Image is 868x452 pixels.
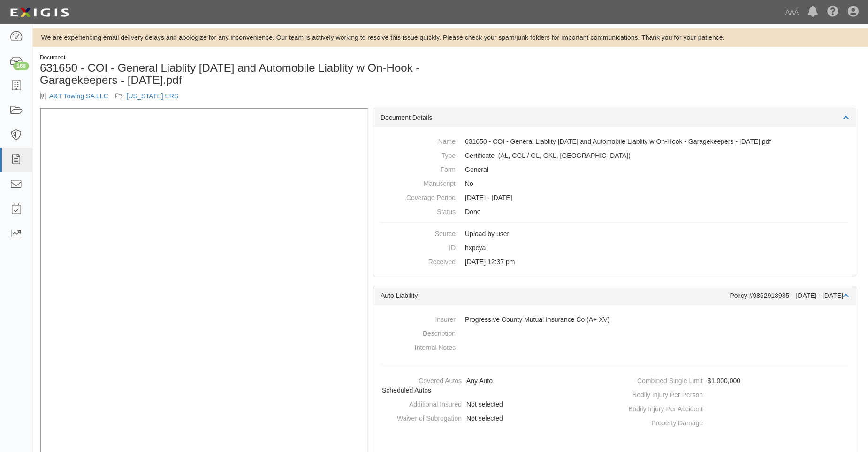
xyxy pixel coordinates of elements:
dt: Insurer [381,312,456,324]
dt: ID [381,241,456,252]
dt: Name [381,134,456,146]
dd: No [381,177,849,191]
div: Document Details [373,108,856,127]
dt: Waiver of Subrogation [377,411,462,423]
dt: Bodily Injury Per Accident [618,402,703,414]
dt: Manuscript [381,177,456,188]
dt: Received [381,255,456,267]
dd: Not selected [377,397,611,411]
div: 168 [13,62,29,70]
dd: Auto Liability Commercial General Liability / Garage Liability Garage Keepers Liability On-Hook [381,148,849,163]
dt: Form [381,163,456,174]
div: We are experiencing email delivery delays and apologize for any inconvenience. Our team is active... [33,33,868,42]
dd: Done [381,205,849,219]
dt: Additional Insured [377,397,462,409]
dt: Bodily Injury Per Person [618,388,703,400]
dt: Covered Autos [377,374,462,385]
a: AAA [781,3,803,22]
a: A&T Towing SA LLC [49,92,108,100]
h1: 631650 - COI - General Liablity [DATE] and Automobile Liablity w On-Hook - Garagekeepers - [DATE]... [40,62,443,87]
dd: [DATE] 12:37 pm [381,255,849,269]
dd: 631650 - COI - General Liablity [DATE] and Automobile Liablity w On-Hook - Garagekeepers - [DATE]... [381,134,849,148]
dd: $1,000,000 [618,374,852,388]
div: Document [40,54,443,62]
dt: Source [381,227,456,238]
dd: [DATE] - [DATE] [381,191,849,205]
dd: Not selected [377,411,611,425]
dt: Description [381,326,456,338]
dt: Status [381,205,456,216]
dt: Combined Single Limit [618,374,703,385]
dt: Type [381,148,456,160]
dd: Upload by user [381,227,849,241]
div: Policy #9862918985 [DATE] - [DATE] [730,291,849,300]
dd: Progressive County Mutual Insurance Co (A+ XV) [381,312,849,326]
dd: hxpcya [381,241,849,255]
a: [US_STATE] ERS [127,92,179,100]
dt: Coverage Period [381,191,456,202]
dd: General [381,163,849,177]
dd: Any Auto, Scheduled Autos [377,374,611,397]
div: Auto Liability [381,291,730,300]
i: Help Center - Complianz [827,7,838,18]
img: logo-5460c22ac91f19d4615b14bd174203de0afe785f0fc80cf4dbbc73dc1793850b.png [7,4,72,21]
dt: Internal Notes [381,341,456,352]
dt: Property Damage [618,416,703,428]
